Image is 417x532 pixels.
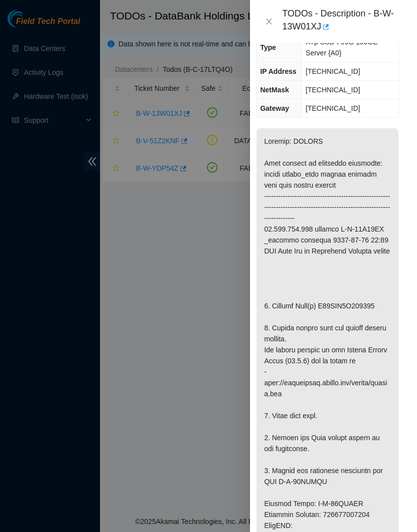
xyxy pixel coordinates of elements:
[282,8,405,35] div: TODOs - Description - B-W-13W01XJ
[260,104,289,112] span: Gateway
[305,67,360,75] span: [TECHNICAL_ID]
[305,86,360,94] span: [TECHNICAL_ID]
[305,104,360,112] span: [TECHNICAL_ID]
[260,67,296,75] span: IP Address
[262,17,276,26] button: Close
[265,17,273,25] span: close
[260,86,289,94] span: NetMask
